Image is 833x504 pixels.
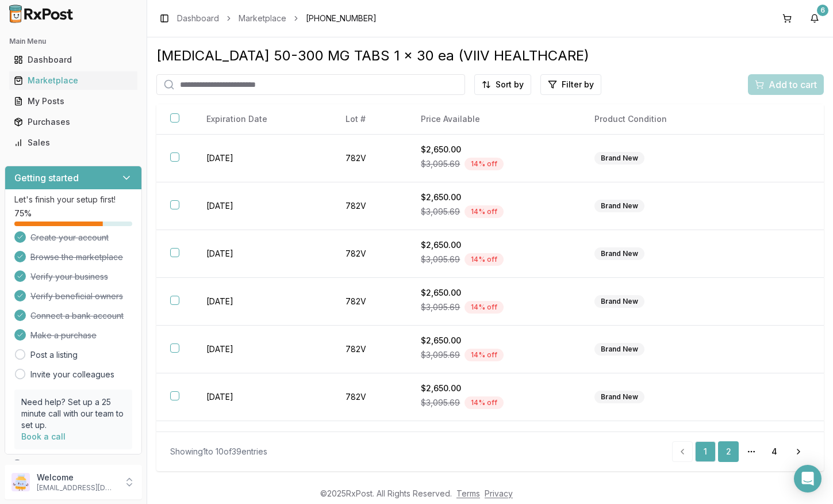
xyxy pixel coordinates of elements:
div: Brand New [594,343,644,356]
th: Lot # [332,104,408,135]
p: Welcome [37,472,117,483]
div: $2,650.00 [421,192,566,203]
th: Product Condition [581,104,738,135]
p: Need help? Set up a 25 minute call with our team to set up. [21,396,125,431]
td: 782V [332,278,408,326]
button: Support [5,455,142,475]
div: 14 % off [465,158,504,170]
div: [MEDICAL_DATA] 50-300 MG TABS 1 x 30 ea (VIIV HEALTHCARE) [156,47,824,65]
div: Brand New [594,391,644,403]
div: Brand New [594,247,644,260]
p: Let's finish your setup first! [14,194,132,205]
button: Marketplace [5,71,142,90]
span: $3,095.69 [421,301,460,313]
h3: Getting started [14,171,79,185]
nav: pagination [672,441,810,462]
a: 2 [718,441,739,462]
span: $3,095.69 [421,254,460,265]
div: 14 % off [465,349,504,361]
span: [PHONE_NUMBER] [306,13,377,24]
h2: Main Menu [9,37,137,46]
div: $2,650.00 [421,287,566,299]
button: My Posts [5,92,142,110]
button: Sort by [474,74,531,95]
td: [DATE] [193,182,332,230]
span: Connect a bank account [30,310,124,322]
span: $3,095.69 [421,349,460,361]
td: [DATE] [193,326,332,373]
img: RxPost Logo [5,5,78,23]
div: $2,650.00 [421,383,566,394]
td: [DATE] [193,278,332,326]
button: 6 [805,9,824,28]
button: Sales [5,133,142,152]
a: Dashboard [9,49,137,70]
span: $3,095.69 [421,158,460,170]
a: Purchases [9,112,137,132]
td: 782V [332,373,408,421]
span: Verify your business [30,271,108,282]
a: Invite your colleagues [30,369,114,380]
div: Brand New [594,295,644,308]
a: 4 [764,441,785,462]
div: $2,650.00 [421,430,566,442]
p: [EMAIL_ADDRESS][DOMAIN_NAME] [37,483,117,492]
div: Brand New [594,200,644,212]
td: [DATE] [193,373,332,421]
td: [DATE] [193,135,332,182]
div: $2,650.00 [421,239,566,251]
th: Expiration Date [193,104,332,135]
div: My Posts [14,96,133,107]
td: 782V [332,230,408,278]
div: Open Intercom Messenger [794,465,822,492]
button: Filter by [540,74,601,95]
span: Create your account [30,232,109,243]
a: Post a listing [30,349,78,361]
a: Terms [456,488,480,498]
div: Sales [14,137,133,148]
td: [DATE] [193,421,332,469]
a: 1 [695,441,716,462]
div: 14 % off [465,205,504,218]
span: $3,095.69 [421,206,460,217]
span: Verify beneficial owners [30,291,123,302]
a: Marketplace [239,13,286,24]
button: Dashboard [5,51,142,69]
span: 75 % [14,208,32,219]
nav: breadcrumb [177,13,377,24]
span: Browse the marketplace [30,251,123,263]
div: Showing 1 to 10 of 39 entries [170,446,267,457]
a: Dashboard [177,13,219,24]
a: Sales [9,132,137,153]
a: My Posts [9,91,137,112]
a: Go to next page [787,441,810,462]
td: 782V [332,135,408,182]
a: Privacy [485,488,513,498]
span: Sort by [496,79,524,90]
div: Marketplace [14,75,133,86]
div: 14 % off [465,396,504,409]
a: Book a call [21,432,66,441]
button: Purchases [5,113,142,131]
div: Dashboard [14,54,133,66]
a: Marketplace [9,70,137,91]
div: 14 % off [465,301,504,314]
img: User avatar [11,473,30,491]
td: 782V [332,421,408,469]
div: $2,650.00 [421,144,566,155]
div: $2,650.00 [421,335,566,346]
div: Brand New [594,152,644,165]
span: Filter by [562,79,594,90]
div: 6 [817,5,828,16]
td: 782V [332,326,408,373]
div: Purchases [14,116,133,128]
span: Make a purchase [30,330,97,341]
div: 14 % off [465,253,504,266]
th: Price Available [407,104,580,135]
span: $3,095.69 [421,397,460,408]
td: [DATE] [193,230,332,278]
td: 782V [332,182,408,230]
